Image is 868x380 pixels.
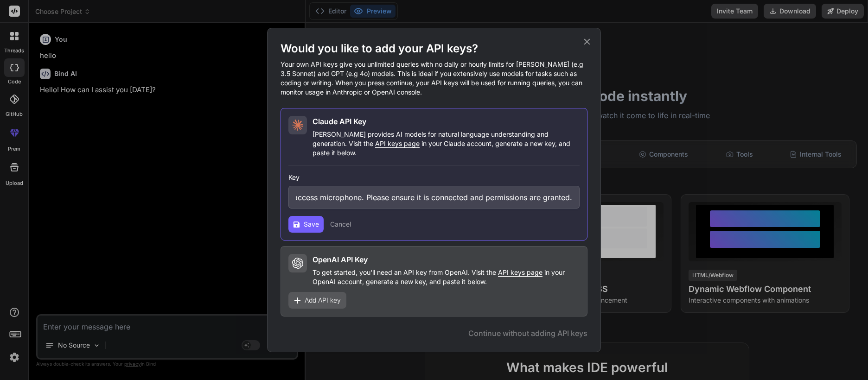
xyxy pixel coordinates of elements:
p: [PERSON_NAME] provides AI models for natural language understanding and generation. Visit the in ... [313,130,580,158]
button: Cancel [330,220,351,229]
p: Your own API keys give you unlimited queries with no daily or hourly limits for [PERSON_NAME] (e.... [281,60,587,97]
h3: Key [288,173,580,182]
button: Continue without adding API keys [468,328,587,339]
span: Save [304,220,319,229]
button: Save [288,216,324,233]
h2: OpenAI API Key [313,254,368,265]
input: Enter API Key [288,186,580,209]
h2: Claude API Key [313,116,366,127]
span: Add API key [305,296,341,305]
p: To get started, you'll need an API key from OpenAI. Visit the in your OpenAI account, generate a ... [313,268,580,286]
h1: Would you like to add your API keys? [281,41,587,56]
span: API keys page [375,139,420,147]
span: API keys page [498,268,542,276]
